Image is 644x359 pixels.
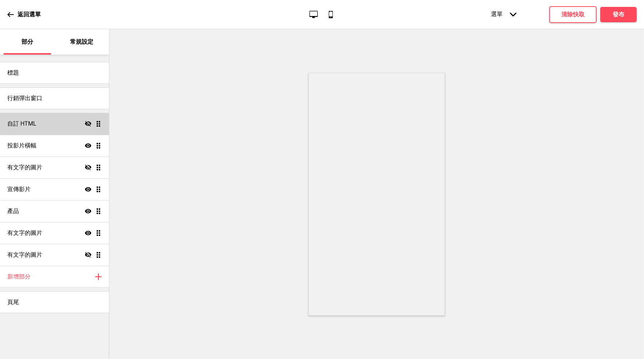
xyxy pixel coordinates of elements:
font: 頁尾 [7,299,19,305]
font: 返回選單 [17,11,41,18]
font: 常規設定 [70,38,93,45]
font: 有文字的圖片 [7,164,42,171]
font: 有文字的圖片 [7,251,42,258]
font: 產品 [7,208,19,214]
font: 行銷彈出窗口 [7,95,42,102]
font: 自訂 HTML [7,120,36,127]
font: 新增部分 [7,273,31,280]
font: 投影片橫幅 [7,142,36,149]
font: 標題 [7,69,19,76]
font: 部分 [22,38,33,45]
font: 清除快取 [561,11,585,18]
button: 發布 [600,7,637,22]
font: 有文字的圖片 [7,229,42,236]
a: 返回選單 [7,5,41,24]
font: 選單 [491,11,503,17]
font: 發布 [613,11,624,18]
button: 清除快取 [549,6,597,23]
font: 宣傳影片 [7,186,31,193]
